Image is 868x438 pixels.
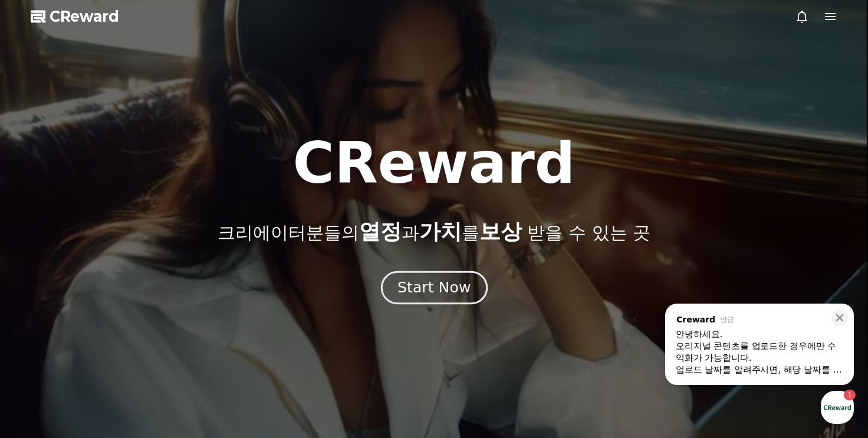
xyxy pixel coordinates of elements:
[120,340,124,349] span: 1
[37,358,44,367] span: 홈
[101,233,140,241] span: 이용중
[218,220,650,243] p: 크리에이터분들의 과 를 받을 수 있는 곳
[359,219,402,243] span: 열정
[397,278,471,298] div: Start Now
[31,7,119,26] a: CReward
[152,340,226,370] a: 설정
[4,340,78,370] a: 홈
[101,233,121,241] b: 채널톡
[154,95,203,106] span: 운영시간 보기
[14,88,83,107] h1: CReward
[93,126,107,135] div: 방금
[73,204,172,213] span: 몇 분 내 답변 받으실 수 있어요
[108,358,122,368] span: 대화
[380,271,487,304] button: Start Now
[48,136,196,159] div: 안녕하세요. 오리지널 콘텐츠를 업로드한 경우에만 수익화가 가능합니다. 업로드 날짜를 알려주시면, 해당 날짜를 기준으로 영상 검수 시 참고하겠습니다. 감사합니다.
[419,219,462,243] span: 가치
[182,358,196,367] span: 설정
[50,7,119,26] span: CReward
[14,120,216,164] a: Creward방금 안녕하세요. 오리지널 콘텐츠를 업로드한 경우에만 수익화가 가능합니다. 업로드 날짜를 알려주시면, 해당 날짜를 기준으로 영상 검수 시 참고하겠습니다. 감사합니...
[17,171,213,199] a: 메시지를 입력하세요.
[78,340,152,370] a: 1대화
[292,135,575,192] h1: CReward
[150,93,216,107] button: 운영시간 보기
[90,232,140,242] a: 채널톡이용중
[48,125,87,136] div: Creward
[25,179,109,191] span: 메시지를 입력하세요.
[479,219,522,243] span: 보상
[383,284,485,295] a: Start Now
